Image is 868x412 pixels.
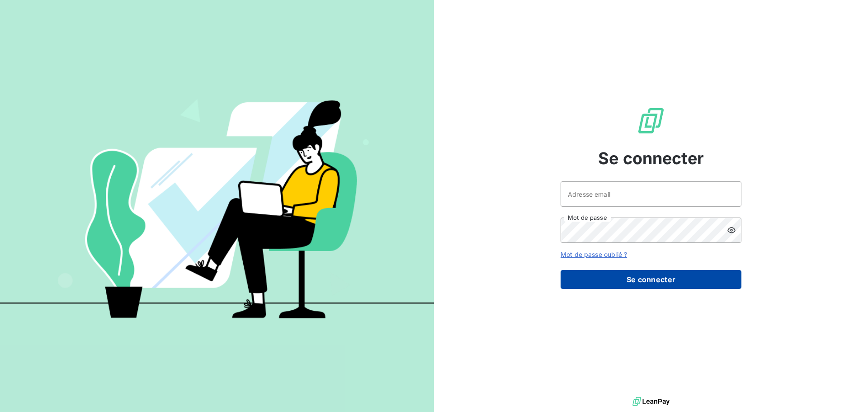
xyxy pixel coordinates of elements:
[561,251,627,258] a: Mot de passe oublié ?
[561,270,741,289] button: Se connecter
[632,395,670,408] img: logo
[637,106,665,135] img: Logo LeanPay
[598,146,704,170] span: Se connecter
[561,181,741,207] input: placeholder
